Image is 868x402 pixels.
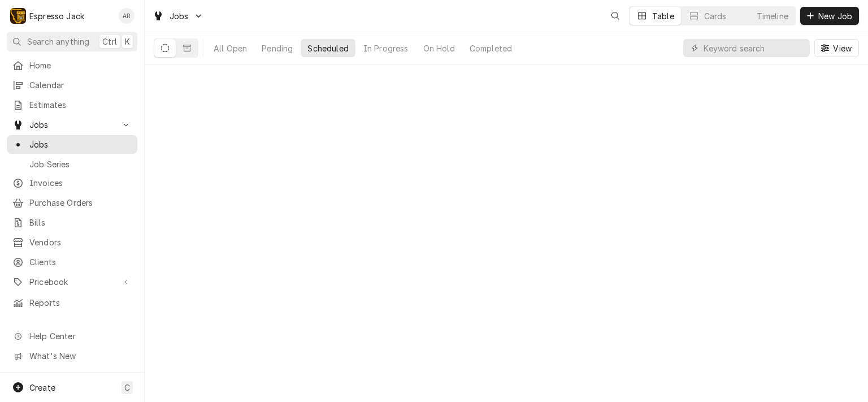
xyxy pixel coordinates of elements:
[29,256,132,268] span: Clients
[29,59,132,71] span: Home
[7,347,137,365] a: Go to What's New
[29,236,132,248] span: Vendors
[7,174,137,192] a: Invoices
[214,42,247,54] div: All Open
[7,327,137,345] a: Go to Help Center
[800,7,859,25] button: New Job
[29,350,131,362] span: What's New
[29,139,132,150] span: Jobs
[7,293,137,312] a: Reports
[704,39,804,57] input: Keyword search
[148,7,208,25] a: Go to Jobs
[363,42,409,54] div: In Progress
[704,10,727,22] div: Cards
[29,158,132,170] span: Job Series
[29,217,132,228] span: Bills
[7,32,137,51] button: Search anythingCtrlK
[10,8,26,24] div: Espresso Jack's Avatar
[124,382,130,394] span: C
[29,276,115,288] span: Pricebook
[7,96,137,114] a: Estimates
[29,297,132,309] span: Reports
[307,42,348,54] div: Scheduled
[7,56,137,75] a: Home
[125,36,130,47] span: K
[29,79,132,91] span: Calendar
[29,10,84,22] div: Espresso Jack
[27,36,89,47] span: Search anything
[119,8,134,24] div: AR
[814,39,859,57] button: View
[29,197,132,209] span: Purchase Orders
[102,36,117,47] span: Ctrl
[29,330,131,342] span: Help Center
[119,8,134,24] div: Allan Ross's Avatar
[10,8,26,24] div: E
[7,193,137,212] a: Purchase Orders
[423,42,455,54] div: On Hold
[7,253,137,271] a: Clients
[7,115,137,134] a: Go to Jobs
[29,99,132,111] span: Estimates
[606,7,624,25] button: Open search
[7,213,137,232] a: Bills
[29,177,132,189] span: Invoices
[7,135,137,154] a: Jobs
[7,273,137,291] a: Go to Pricebook
[29,119,115,131] span: Jobs
[29,383,55,392] span: Create
[757,10,788,22] div: Timeline
[262,42,293,54] div: Pending
[816,10,854,22] span: New Job
[170,10,189,22] span: Jobs
[831,42,854,54] span: View
[470,42,512,54] div: Completed
[652,10,674,22] div: Table
[7,76,137,94] a: Calendar
[7,233,137,252] a: Vendors
[7,155,137,174] a: Job Series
